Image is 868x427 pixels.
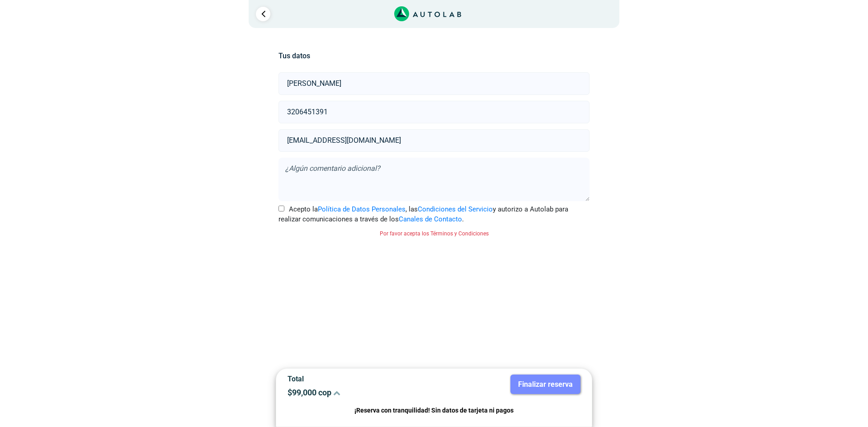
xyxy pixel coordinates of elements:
[278,129,589,152] input: Correo electrónico
[399,215,462,223] a: Canales de Contacto
[318,205,406,213] a: Política de Datos Personales
[394,9,462,18] a: Link al sitio de autolab
[278,206,284,211] input: Acepto laPolítica de Datos Personales, lasCondiciones del Servicioy autorizo a Autolab para reali...
[278,101,589,123] input: Celular
[380,230,489,237] small: Por favor acepta los Términos y Condiciones
[418,205,493,213] a: Condiciones del Servicio
[256,7,270,21] a: Ir al paso anterior
[288,388,427,397] p: $ 99,000 cop
[278,204,589,225] label: Acepto la , las y autorizo a Autolab para realizar comunicaciones a través de los .
[278,72,589,95] input: Nombre y apellido
[288,405,580,416] p: ¡Reserva con tranquilidad! Sin datos de tarjeta ni pagos
[510,375,580,394] button: Finalizar reserva
[288,375,427,383] p: Total
[278,52,589,60] h5: Tus datos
